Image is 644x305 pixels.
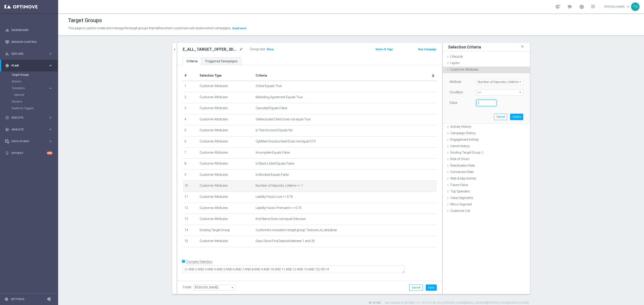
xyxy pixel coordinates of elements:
[256,228,337,232] span: Customers included in target group: Testowe_id_early&rea
[12,105,58,112] div: Realtime Triggers
[5,127,9,132] i: track_changes
[48,115,53,120] i: keyboard_arrow_right
[183,214,198,225] td: 13
[183,136,198,147] td: 6
[198,192,254,203] td: Customer Attributes
[267,48,274,51] span: Show
[5,64,53,67] div: gps_fixed Plan keyboard_arrow_right
[256,206,301,210] span: Liability Factor Prematch >= 0.75
[256,162,294,165] span: Is Black Listed Equals False
[5,140,53,143] div: Data Studio keyboard_arrow_right
[11,128,48,131] span: Analyze
[48,86,53,90] i: keyboard_arrow_right
[183,236,198,247] td: 15
[5,28,53,32] div: equalizer Dashboard
[450,177,476,180] span: Web & App Activity
[48,52,53,56] i: keyboard_arrow_right
[256,239,315,243] span: Days Since First Deposit between 1 and 30
[510,114,523,120] button: Update
[256,95,303,99] span: Marketing Agreement Equals True
[186,260,212,264] label: Complex Selection
[5,128,53,131] button: track_changes Analyze keyboard_arrow_right
[183,285,192,289] label: Folder
[12,87,44,90] span: Templates
[450,61,460,65] span: Layers
[5,52,9,56] i: person_search
[369,301,381,305] label: ID: 41164
[5,64,9,68] i: gps_fixed
[12,100,47,103] a: Streams
[450,183,468,187] span: Future Value
[5,40,53,44] div: Mission Control
[198,92,254,103] td: Customer Attributes
[183,125,198,136] td: 5
[183,159,198,170] td: 8
[256,140,316,143] span: OptiMail Unsubscribed Does not equal STS
[4,297,8,301] i: settings
[449,90,463,94] lable: Condition
[5,151,53,155] div: lightbulb Optibot +10
[48,63,53,68] i: keyboard_arrow_right
[265,47,266,51] label: :
[183,169,198,181] td: 9
[172,43,177,56] button: chevron_right
[183,71,198,81] th: #
[448,44,481,50] h3: Selection Criteria
[5,52,53,56] div: person_search Explore keyboard_arrow_right
[239,47,243,52] i: mode_edit
[183,57,201,65] a: Criteria
[48,127,53,132] i: keyboard_arrow_right
[48,139,53,143] i: keyboard_arrow_right
[450,190,470,193] span: Top Spenders
[450,157,469,161] span: Risk of Churn
[12,80,47,83] a: Actions
[256,106,287,110] span: Canceled Equals False
[198,236,254,247] td: Customer Attributes
[256,184,303,188] span: Number of Deposits, Lifetime >= 1
[198,103,254,114] td: Customer Attributes
[68,17,102,24] h1: Target Groups
[494,114,507,120] button: Cancel
[198,203,254,214] td: Customer Attributes
[631,2,640,11] div: TK
[183,181,198,192] td: 10
[256,74,267,77] span: Criteria
[232,26,247,31] button: Read more
[5,28,9,32] i: equalizer
[14,93,47,97] a: Optimail
[14,92,58,98] div: Optimail
[450,164,475,167] span: Reactivation Rate
[450,144,470,148] span: Game History
[5,52,48,56] div: Explore
[183,47,238,52] h2: E_ALL_TARGET_OFFER_3DEPO_LM_160925
[256,217,306,221] span: first Name Does not equal Unknown
[256,173,289,177] span: Is Blocked Equals False
[172,47,177,52] i: chevron_right
[256,195,293,199] span: Liability Factor Live >= 0.75
[198,214,254,225] td: Customer Attributes
[198,159,254,170] td: Customer Attributes
[5,151,9,155] i: lightbulb
[183,147,198,159] td: 7
[431,74,435,77] i: delete_forever
[12,86,53,90] button: Templates keyboard_arrow_right
[375,47,393,52] button: Notes & Tags
[183,203,198,214] td: 12
[409,284,423,291] button: Cancel
[418,47,437,52] button: Run Campaign
[198,225,254,236] td: Existing Target Group
[426,284,437,291] button: Save
[450,170,474,174] span: Conversion Rate
[449,80,461,84] lable: Attribute
[183,225,198,236] td: 14
[183,81,198,92] td: 1
[5,36,53,48] div: Mission Control
[12,87,48,90] div: Templates
[450,68,479,71] span: Customer Attributes
[5,116,53,119] div: play_circle_outline Execute keyboard_arrow_right
[11,147,47,159] a: Optibot
[12,73,47,77] a: Target Groups
[12,85,58,98] div: Templates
